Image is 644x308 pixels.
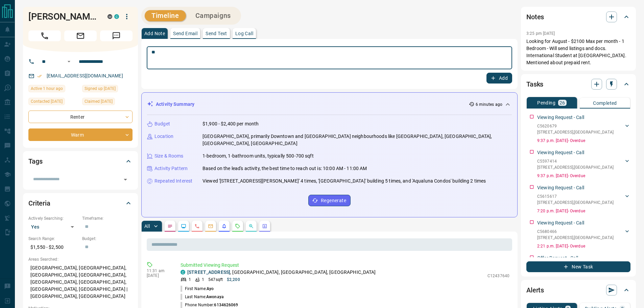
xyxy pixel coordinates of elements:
[187,269,230,275] a: [STREET_ADDRESS]
[28,195,133,211] div: Criteria
[526,282,630,298] div: Alerts
[28,153,133,169] div: Tags
[526,9,630,25] div: Notes
[147,273,170,278] p: [DATE]
[537,149,584,156] p: Viewing Request - Call
[537,193,614,199] p: C5615617
[537,100,555,105] p: Pending
[28,111,133,123] div: Renter
[208,277,223,283] p: 547 sqft
[537,208,630,214] p: 7:20 p.m. [DATE] - Overdue
[194,223,200,229] svg: Calls
[537,123,614,129] p: C5620679
[593,101,617,105] p: Completed
[28,198,50,209] h2: Criteria
[202,152,314,160] p: 1-bedroom, 1-bathroom units, typically 500-700 sqft
[537,157,630,172] div: C5597414[STREET_ADDRESS],[GEOGRAPHIC_DATA]
[537,184,584,191] p: Viewing Request - Call
[28,30,61,41] span: Call
[537,255,578,262] p: Offer Request - Call
[28,242,79,253] p: $1,550 - $2,500
[207,286,214,291] span: Ayo
[64,30,97,41] span: Email
[144,224,150,229] p: All
[82,215,133,221] p: Timeframe:
[526,31,555,36] p: 3:25 pm [DATE]
[144,31,165,36] p: Add Note
[189,10,238,21] button: Campaigns
[537,199,614,206] p: [STREET_ADDRESS] , [GEOGRAPHIC_DATA]
[82,98,133,107] div: Sat Jan 08 2022
[100,30,133,41] span: Message
[154,152,184,160] p: Size & Rooms
[526,11,544,22] h2: Notes
[28,215,79,221] p: Actively Searching:
[37,74,42,78] svg: Email Verified
[85,98,113,105] span: Claimed [DATE]
[537,129,614,135] p: [STREET_ADDRESS] , [GEOGRAPHIC_DATA]
[154,165,188,172] p: Activity Pattern
[31,98,63,105] span: Contacted [DATE]
[28,128,133,141] div: Warm
[121,175,130,184] button: Open
[28,11,97,22] h1: [PERSON_NAME]
[154,177,192,185] p: Repeated Interest
[248,223,254,229] svg: Opportunities
[154,120,170,127] p: Budget
[28,262,133,302] p: [GEOGRAPHIC_DATA], [GEOGRAPHIC_DATA], [GEOGRAPHIC_DATA], [GEOGRAPHIC_DATA], [GEOGRAPHIC_DATA], [G...
[202,133,512,147] p: [GEOGRAPHIC_DATA], primarily Downtown and [GEOGRAPHIC_DATA] neighbourhoods like [GEOGRAPHIC_DATA]...
[202,165,367,172] p: Based on the lead's activity, the best time to reach out is: 10:00 AM - 11:00 AM
[181,286,214,292] p: First Name:
[526,261,630,272] button: New Task
[262,223,267,229] svg: Agent Actions
[308,195,351,206] button: Regenerate
[208,223,213,229] svg: Emails
[235,31,253,36] p: Log Call
[526,38,630,66] p: Looking for August - $2100 Max per month - 1 Bedroom - Will send listings and docs. International...
[189,277,191,283] p: 1
[202,277,204,283] p: 1
[487,273,509,279] p: C12437640
[537,138,630,144] p: 9:37 p.m. [DATE] - Overdue
[221,223,227,229] svg: Listing Alerts
[537,164,614,170] p: [STREET_ADDRESS] , [GEOGRAPHIC_DATA]
[235,223,240,229] svg: Requests
[47,73,123,78] a: [EMAIL_ADDRESS][DOMAIN_NAME]
[537,227,630,242] div: C5680466[STREET_ADDRESS],[GEOGRAPHIC_DATA]
[28,156,42,167] h2: Tags
[28,256,133,262] p: Areas Searched:
[537,235,614,241] p: [STREET_ADDRESS] , [GEOGRAPHIC_DATA]
[181,270,185,275] div: condos.ca
[28,221,79,232] div: Yes
[147,268,170,273] p: 11:31 am
[537,219,584,227] p: Viewing Request - Call
[476,101,502,108] p: 6 minutes ago
[173,31,197,36] p: Send Email
[537,229,614,235] p: C5680466
[28,85,79,94] div: Wed Oct 15 2025
[187,269,376,276] p: , [GEOGRAPHIC_DATA], [GEOGRAPHIC_DATA], [GEOGRAPHIC_DATA]
[65,57,73,66] button: Open
[147,98,512,111] div: Activity Summary6 minutes ago
[28,236,79,242] p: Search Range:
[526,285,544,295] h2: Alerts
[167,223,173,229] svg: Notes
[31,85,63,92] span: Active 1 hour ago
[82,85,133,94] div: Sat Jan 08 2022
[537,243,630,249] p: 2:21 p.m. [DATE] - Overdue
[559,100,565,105] p: 26
[526,76,630,92] div: Tasks
[181,262,509,269] p: Submitted Viewing Request
[154,133,173,140] p: Location
[214,303,238,307] span: 6134626069
[206,294,224,299] span: Awonaya
[202,120,259,127] p: $1,900 - $2,400 per month
[202,177,486,185] p: Viewed '[STREET_ADDRESS][PERSON_NAME]' 4 times, '[GEOGRAPHIC_DATA]' building 5 times, and 'Aqualu...
[181,294,224,300] p: Last Name:
[537,173,630,179] p: 9:37 p.m. [DATE] - Overdue
[156,101,194,108] p: Activity Summary
[227,277,240,283] p: $2,200
[486,73,512,84] button: Add
[181,302,238,308] p: Phone Number:
[85,85,116,92] span: Signed up [DATE]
